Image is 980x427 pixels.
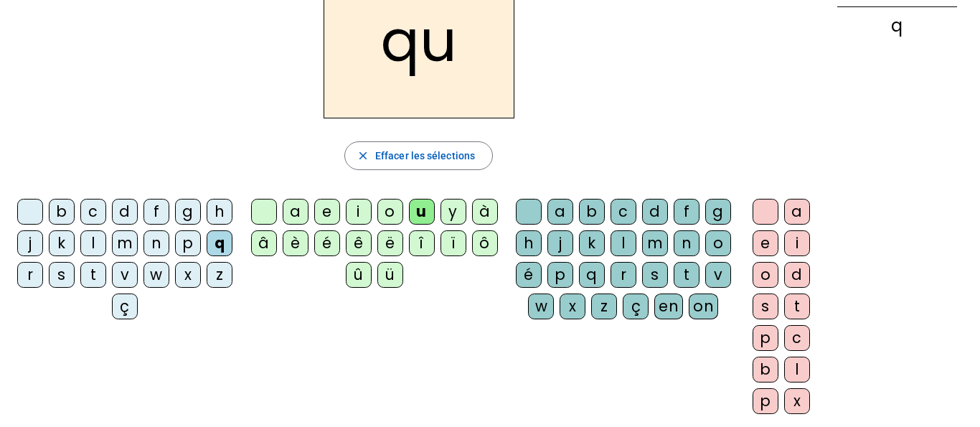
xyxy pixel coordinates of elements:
div: i [346,199,372,225]
div: e [314,199,340,225]
div: b [753,357,778,383]
div: î [409,230,435,256]
div: ç [623,294,649,319]
div: à [472,199,498,225]
div: é [314,230,340,256]
div: z [207,262,232,288]
div: n [143,230,169,256]
span: Effacer les sélections [375,147,475,164]
div: p [753,325,778,351]
div: w [528,294,554,319]
div: h [516,230,542,256]
div: d [642,199,668,225]
div: f [143,199,169,225]
div: l [784,357,810,383]
div: â [251,230,277,256]
div: l [80,230,106,256]
div: r [611,262,636,288]
div: i [784,230,810,256]
div: v [705,262,731,288]
div: e [753,230,778,256]
div: û [346,262,372,288]
div: v [112,262,138,288]
div: en [654,294,683,319]
div: ï [440,230,466,256]
div: m [642,230,668,256]
div: x [560,294,585,319]
div: g [175,199,201,225]
div: o [377,199,403,225]
div: g [705,199,731,225]
div: f [674,199,699,225]
div: q [837,17,957,34]
div: a [283,199,308,225]
div: b [49,199,75,225]
div: y [440,199,466,225]
div: o [705,230,731,256]
div: ë [377,230,403,256]
div: ê [346,230,372,256]
div: n [674,230,699,256]
div: c [611,199,636,225]
div: on [689,294,718,319]
div: t [784,294,810,319]
div: c [784,325,810,351]
div: k [579,230,605,256]
div: d [112,199,138,225]
div: d [784,262,810,288]
div: p [547,262,573,288]
div: p [175,230,201,256]
div: p [753,388,778,414]
div: s [642,262,668,288]
div: s [49,262,75,288]
div: q [207,230,232,256]
div: é [516,262,542,288]
div: m [112,230,138,256]
div: q [579,262,605,288]
div: k [49,230,75,256]
div: j [17,230,43,256]
div: ü [377,262,403,288]
div: a [784,199,810,225]
div: z [591,294,617,319]
div: w [143,262,169,288]
div: l [611,230,636,256]
mat-icon: close [357,149,369,162]
div: s [753,294,778,319]
div: h [207,199,232,225]
div: c [80,199,106,225]
div: u [409,199,435,225]
div: t [80,262,106,288]
div: r [17,262,43,288]
div: x [784,388,810,414]
div: x [175,262,201,288]
div: b [579,199,605,225]
div: ô [472,230,498,256]
button: Effacer les sélections [344,141,493,170]
div: j [547,230,573,256]
div: t [674,262,699,288]
div: è [283,230,308,256]
div: ç [112,294,138,319]
div: o [753,262,778,288]
div: a [547,199,573,225]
